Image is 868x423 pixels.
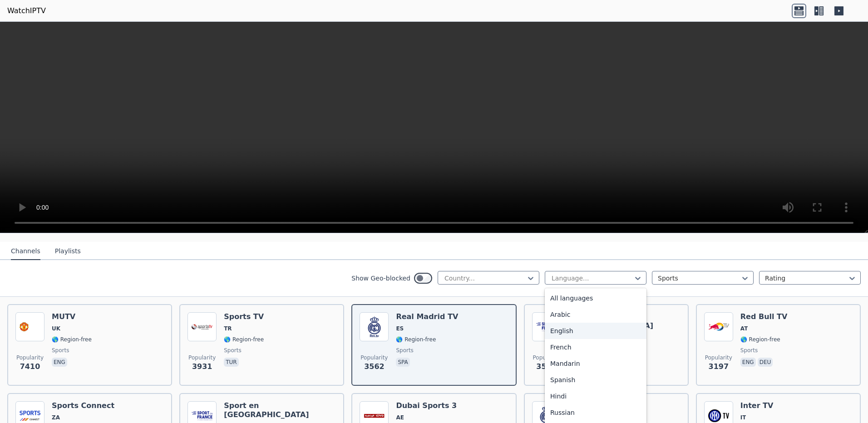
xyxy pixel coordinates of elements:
[396,358,409,367] p: spa
[55,243,81,260] button: Playlists
[545,323,646,339] div: English
[351,274,410,283] label: Show Geo-blocked
[192,361,212,372] span: 3931
[396,414,404,421] span: AE
[224,312,264,321] h6: Sports TV
[704,312,733,341] img: Red Bull TV
[740,358,756,367] p: eng
[52,347,69,354] span: sports
[545,372,646,388] div: Spanish
[11,243,40,260] button: Channels
[705,354,732,361] span: Popularity
[758,358,773,367] p: deu
[545,339,646,355] div: French
[224,401,336,419] h6: Sport en [GEOGRAPHIC_DATA]
[545,355,646,372] div: Mandarin
[360,312,389,341] img: Real Madrid TV
[545,404,646,421] div: Russian
[740,312,788,321] h6: Red Bull TV
[740,347,758,354] span: sports
[7,5,46,16] a: WatchIPTV
[740,325,748,332] span: AT
[16,354,44,361] span: Popularity
[52,336,92,343] span: 🌎 Region-free
[533,354,560,361] span: Popularity
[536,361,557,372] span: 3532
[364,361,385,372] span: 3562
[224,358,238,367] p: tur
[532,312,561,341] img: Sport en France
[396,401,457,410] h6: Dubai Sports 3
[396,336,436,343] span: 🌎 Region-free
[224,347,241,354] span: sports
[15,312,44,341] img: MUTV
[52,358,67,367] p: eng
[396,312,458,321] h6: Real Madrid TV
[396,325,404,332] span: ES
[545,388,646,404] div: Hindi
[545,306,646,323] div: Arabic
[52,325,60,332] span: UK
[187,312,217,341] img: Sports TV
[396,347,413,354] span: sports
[224,336,264,343] span: 🌎 Region-free
[545,290,646,306] div: All languages
[52,414,60,421] span: ZA
[188,354,216,361] span: Popularity
[740,414,746,421] span: IT
[224,325,232,332] span: TR
[52,312,92,321] h6: MUTV
[740,401,780,410] h6: Inter TV
[360,354,388,361] span: Popularity
[709,361,729,372] span: 3197
[52,401,114,410] h6: Sports Connect
[740,336,780,343] span: 🌎 Region-free
[20,361,40,372] span: 7410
